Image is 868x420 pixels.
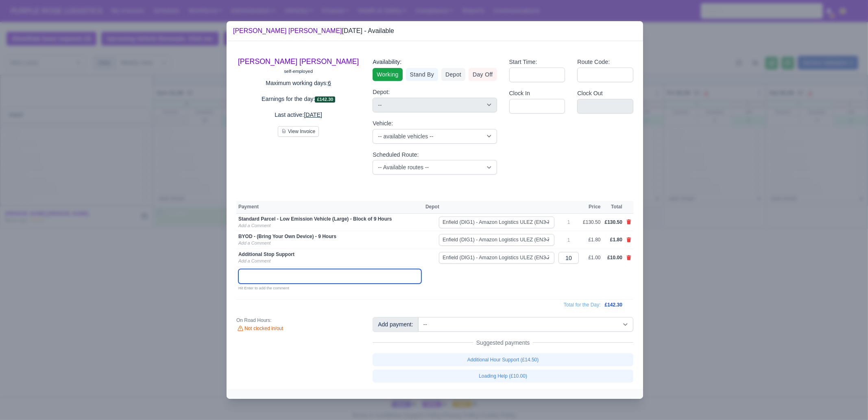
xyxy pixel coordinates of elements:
[558,237,579,243] div: 1
[607,255,622,260] span: £10.00
[373,57,497,67] div: Availability:
[581,201,602,213] th: Price
[373,317,418,332] div: Add payment:
[577,57,610,67] label: Route Code:
[278,126,319,137] button: View Invoice
[509,57,537,67] label: Start Time:
[373,150,419,160] label: Scheduled Route:
[236,317,360,324] div: On Road Hours:
[233,27,342,34] a: [PERSON_NAME] [PERSON_NAME]
[509,89,530,98] label: Clock In
[238,285,421,291] small: Hit Enter to add the comment
[603,201,624,213] th: Total
[469,68,497,81] a: Day Off
[238,223,270,228] a: Add a Comment
[558,219,579,225] div: 1
[238,258,270,263] a: Add a Comment
[236,94,360,104] p: Earnings for the day:
[373,370,633,383] a: Loading Help (£10.00)
[238,233,421,240] div: BYOD - (Bring Your Own Device) - 9 Hours
[233,26,394,36] div: [DATE] - Available
[284,69,313,74] small: self-employed
[304,112,322,118] u: [DATE]
[238,251,421,258] div: Additional Stop Support
[373,119,393,128] label: Vehicle:
[238,216,421,222] div: Standard Parcel - Low Emission Vehicle (Large) - Block of 9 Hours
[581,213,602,231] td: £130.50
[236,79,360,88] p: Maximum working days:
[581,249,602,267] td: £1.00
[236,201,423,213] th: Payment
[236,325,360,332] div: Not clocked in/out
[605,219,622,225] span: £130.50
[328,80,331,86] u: 6
[441,68,465,81] a: Depot
[605,302,622,308] span: £142.30
[423,201,556,213] th: Depot
[577,89,603,98] label: Clock Out
[373,68,402,81] a: Working
[581,231,602,249] td: £1.80
[564,302,601,308] span: Total for the Day:
[473,339,533,347] span: Suggested payments
[238,57,359,66] a: [PERSON_NAME] [PERSON_NAME]
[238,241,270,245] a: Add a Comment
[236,110,360,120] p: Last active:
[373,87,390,97] label: Depot:
[315,96,335,103] span: £142.30
[406,68,438,81] a: Stand By
[610,237,622,243] span: £1.80
[827,381,868,420] iframe: Chat Widget
[373,353,633,366] a: Additional Hour Support (£14.50)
